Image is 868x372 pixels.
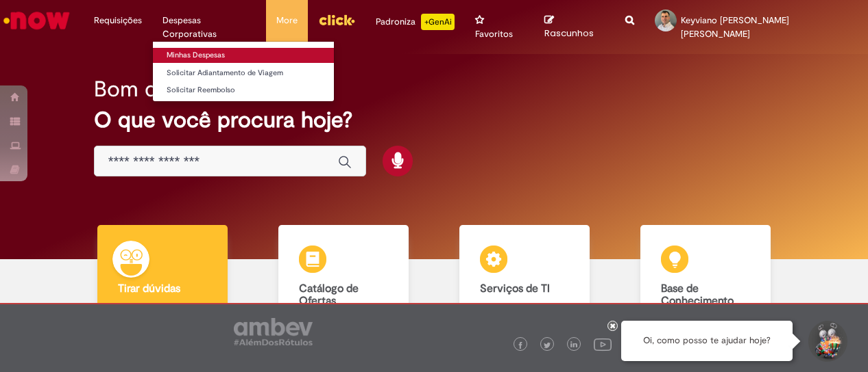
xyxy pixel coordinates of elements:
[517,342,524,349] img: logo_footer_facebook.png
[94,14,142,27] span: Requisições
[570,341,577,349] img: logo_footer_linkedin.png
[594,335,612,353] img: logo_footer_youtube.png
[376,14,455,30] div: Padroniza
[253,225,434,343] a: Catálogo de Ofertas Abra uma solicitação
[234,318,313,345] img: logo_footer_ambev_rotulo_gray.png
[153,48,335,63] a: Minhas Despesas
[72,225,253,343] a: Tirar dúvidas Tirar dúvidas com Lupi Assist e Gen Ai
[118,302,207,330] p: Tirar dúvidas com Lupi Assist e Gen Ai
[118,282,180,295] b: Tirar dúvidas
[152,41,335,102] ul: Despesas Corporativas
[94,108,775,132] h2: O que você procura hoje?
[544,14,605,40] a: Rascunhos
[434,225,615,343] a: Serviços de TI Encontre ajuda
[421,14,455,30] p: +GenAi
[475,27,513,41] span: Favoritos
[544,342,551,349] img: logo_footer_twitter.png
[544,27,594,40] span: Rascunhos
[615,225,796,343] a: Base de Conhecimento Consulte e aprenda
[480,302,569,316] p: Encontre ajuda
[681,14,789,40] span: Keyviano [PERSON_NAME] [PERSON_NAME]
[94,77,276,101] h2: Bom dia, Keyviano
[661,282,734,308] b: Base de Conhecimento
[318,10,355,30] img: click_logo_yellow_360x200.png
[162,14,256,41] span: Despesas Corporativas
[480,282,550,295] b: Serviços de TI
[621,321,793,361] div: Oi, como posso te ajudar hoje?
[153,66,335,81] a: Solicitar Adiantamento de Viagem
[806,321,847,362] button: Iniciar Conversa de Suporte
[1,7,72,34] img: ServiceNow
[153,83,335,98] a: Solicitar Reembolso
[276,14,298,27] span: More
[299,282,359,308] b: Catálogo de Ofertas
